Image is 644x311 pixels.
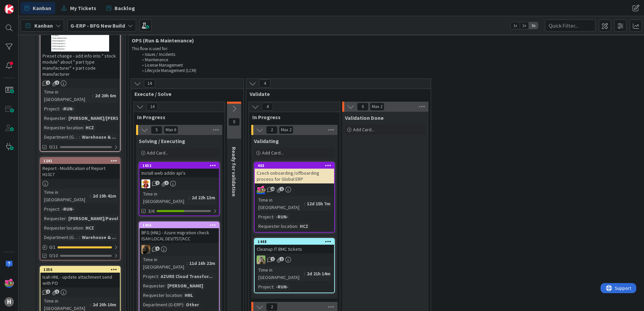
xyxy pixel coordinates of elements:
[188,260,217,267] div: 11d 16h 22m
[40,267,120,287] div: 1356Isah HNL - update attachment send with PO
[511,22,520,29] span: 1x
[59,205,60,213] span: :
[60,205,76,213] div: -RUN-
[40,243,120,251] div: 0/1
[255,169,334,183] div: Czech onboarding/offboarding process for Global ERP
[40,273,120,287] div: Isah HNL - update attachment send with PO
[139,222,219,243] div: 1466BFG (HNL) - Azure migration check ISAH LOCAL DEV/TST/ACC
[155,246,160,251] span: 5
[83,124,84,131] span: :
[139,228,219,243] div: BFG (HNL) - Azure migration check ISAH LOCAL DEV/TST/ACC
[254,162,335,233] a: 463Czech onboarding/offboarding process for Global ERPJKTime in [GEOGRAPHIC_DATA]:12d 15h 7mProje...
[55,80,59,85] span: 1
[90,301,91,308] span: :
[257,283,273,290] div: Project
[43,267,120,272] div: 1356
[255,163,334,169] div: 463
[139,162,220,216] a: 1652Install web addin api'sLCTime in [GEOGRAPHIC_DATA]:2d 22h 13m3/6
[164,181,169,185] span: 1
[274,213,290,220] div: -RUN-
[142,163,219,168] div: 1652
[42,114,66,122] div: Requester
[281,128,291,132] div: Max 2
[14,1,31,9] span: Support
[42,205,59,213] div: Project
[40,12,121,152] a: Preset change - add info into " stock module" about " part type manufacturer" + part code manufac...
[257,266,304,281] div: Time in [GEOGRAPHIC_DATA]
[273,283,274,290] span: :
[137,114,216,120] span: In Progress
[305,270,332,277] div: 2d 21h 14m
[184,301,201,308] div: Other
[166,128,176,132] div: Max 6
[257,185,265,194] img: JK
[66,114,67,122] span: :
[139,169,219,177] div: Install web addin api's
[42,224,83,232] div: Requester location
[357,103,368,111] span: 0
[92,92,93,99] span: :
[372,105,382,108] div: Max 2
[80,133,118,141] div: Warehouse & ...
[190,194,217,201] div: 2d 22h 13m
[274,283,290,290] div: -RUN-
[49,244,56,251] span: 0 / 1
[155,181,160,185] span: 1
[93,92,118,99] div: 2d 20h 6m
[40,157,121,261] a: 1241Report - Modification of Report H1017Time in [GEOGRAPHIC_DATA]:2d 19h 41mProject:-RUN-Request...
[139,163,219,169] div: 1652
[70,22,125,29] b: G-ERP - BFG New Build
[42,124,83,131] div: Requester location
[255,239,334,245] div: 1448
[40,164,120,179] div: Report - Modification of Report H1017
[280,187,284,191] span: 1
[255,255,334,264] div: TT
[304,270,305,277] span: :
[270,187,275,191] span: 15
[4,4,14,14] img: Visit kanbanzone.com
[46,80,50,85] span: 1
[42,105,59,112] div: Project
[257,196,304,211] div: Time in [GEOGRAPHIC_DATA]
[266,126,278,134] span: 2
[305,200,332,207] div: 12d 15h 7m
[258,239,334,244] div: 1448
[141,245,150,254] img: ND
[252,114,331,120] span: In Progress
[142,223,219,228] div: 1466
[4,278,14,288] img: JK
[529,22,538,29] span: 3x
[189,194,190,201] span: :
[255,245,334,253] div: Cleanup IT BMC tickets
[257,222,297,230] div: Requester location
[182,291,183,299] span: :
[141,256,187,271] div: Time in [GEOGRAPHIC_DATA]
[43,159,120,163] div: 1241
[183,301,184,308] span: :
[183,291,195,299] div: HNL
[40,12,120,78] div: Preset change - add info into " stock module" about " part type manufacturer" + part code manufac...
[141,301,183,308] div: Department (G-ERP)
[231,147,237,197] span: Ready for validation
[255,239,334,253] div: 1448Cleanup IT BMC tickets
[57,2,100,14] a: My Tickets
[159,273,214,280] div: AZURE Cloud Transfor...
[345,114,384,121] span: Validation Done
[80,234,118,241] div: Warehouse & ...
[255,163,334,183] div: 463Czech onboarding/offboarding process for Global ERP
[147,103,158,111] span: 14
[262,150,284,156] span: Add Card...
[49,252,58,259] span: 0/10
[353,127,375,133] span: Add Card...
[139,179,219,188] div: LC
[139,222,219,228] div: 1466
[270,257,275,261] span: 1
[115,4,135,12] span: Backlog
[102,2,139,14] a: Backlog
[297,222,298,230] span: :
[42,234,79,241] div: Department (G-ERP)
[254,138,279,144] span: Validating
[262,103,273,111] span: 4
[520,22,529,29] span: 2x
[139,138,185,144] span: Solving / Executing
